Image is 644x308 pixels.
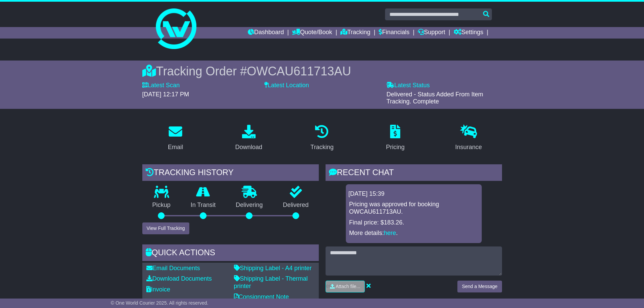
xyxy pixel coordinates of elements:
label: Latest Scan [142,82,180,89]
label: Latest Location [264,82,309,89]
p: In Transit [181,202,226,209]
div: Tracking history [142,164,319,183]
p: More details: . [349,230,478,237]
a: Email [163,122,187,154]
div: RECENT CHAT [326,164,502,183]
a: Invoice [146,286,170,293]
label: Latest Status [386,82,430,89]
a: Insurance [451,122,486,154]
a: Dashboard [248,27,284,39]
div: Pricing [386,143,405,152]
div: Email [168,143,183,152]
button: Send a Message [457,281,502,292]
a: Quote/Book [292,27,332,39]
p: Final price: $183.26. [349,219,478,227]
div: Quick Actions [142,244,319,263]
a: Tracking [306,122,338,154]
p: Delivered [273,202,319,209]
a: Support [418,27,445,39]
button: View Full Tracking [142,222,189,234]
a: Financials [379,27,409,39]
a: Shipping Label - A4 printer [234,265,312,271]
a: Consignment Note [234,293,289,300]
a: Pricing [382,122,409,154]
div: Download [235,143,262,152]
a: Download Documents [146,275,212,282]
span: OWCAU611713AU [247,64,351,78]
p: Delivering [226,202,273,209]
p: Pickup [142,202,181,209]
span: [DATE] 12:17 PM [142,91,189,98]
a: Shipping Label - Thermal printer [234,275,308,289]
span: Delivered - Status Added From Item Tracking. Complete [386,91,483,105]
span: © One World Courier 2025. All rights reserved. [111,300,209,306]
a: Download [231,122,267,154]
div: Tracking Order # [142,64,502,78]
a: Settings [454,27,483,39]
div: [DATE] 15:39 [349,190,479,198]
a: Tracking [340,27,370,39]
p: Pricing was approved for booking OWCAU611713AU. [349,201,478,215]
div: Insurance [455,143,482,152]
a: Email Documents [146,265,200,271]
a: here [384,230,396,236]
div: Tracking [310,143,333,152]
